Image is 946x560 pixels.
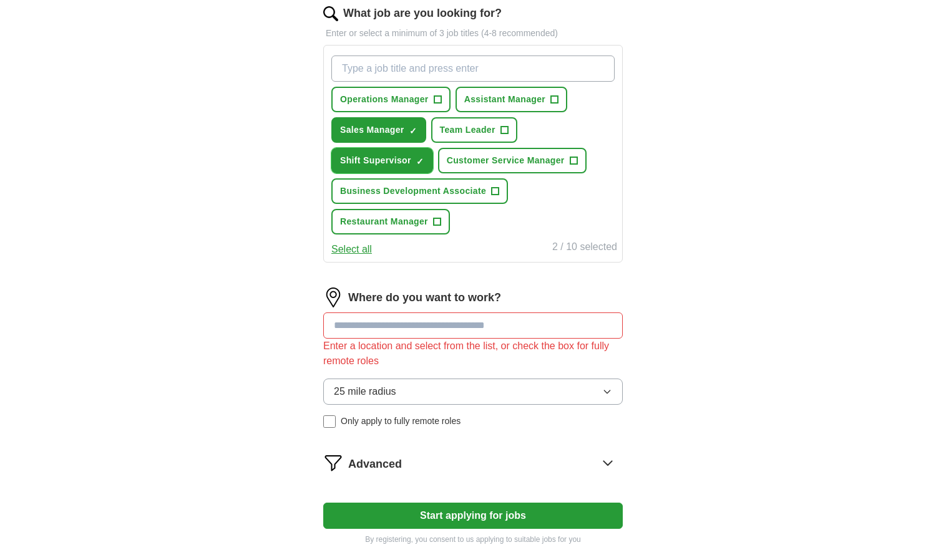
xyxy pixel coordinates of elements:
span: Customer Service Manager [447,154,565,167]
button: Assistant Manager [456,87,567,112]
span: Operations Manager [340,93,429,106]
span: ✓ [416,157,424,167]
img: filter [323,453,343,473]
span: Team Leader [440,123,495,137]
span: ✓ [409,126,417,136]
span: Only apply to fully remote roles [341,415,461,428]
label: What job are you looking for? [343,5,502,22]
div: Enter a location and select from the list, or check the box for fully remote roles [323,339,623,369]
button: Sales Manager✓ [331,117,426,143]
img: search.png [323,6,338,21]
p: Enter or select a minimum of 3 job titles (4-8 recommended) [323,27,623,40]
button: Start applying for jobs [323,503,623,529]
p: By registering, you consent to us applying to suitable jobs for you [323,534,623,545]
button: Restaurant Manager [331,209,450,234]
input: Only apply to fully remote roles [323,415,336,428]
span: Restaurant Manager [340,215,428,228]
label: Where do you want to work? [348,289,501,306]
button: 25 mile radius [323,379,623,405]
span: Assistant Manager [464,93,545,106]
span: Shift Supervisor [340,154,411,167]
div: 2 / 10 selected [552,239,617,257]
img: location.png [323,287,343,307]
span: Business Development Associate [340,185,486,198]
button: Team Leader [431,117,517,143]
span: Advanced [348,456,402,473]
button: Customer Service Manager [438,148,587,173]
button: Shift Supervisor✓ [331,148,433,173]
span: 25 mile radius [334,384,396,399]
button: Operations Manager [331,87,451,112]
button: Select all [331,242,372,257]
input: Type a job title and press enter [331,56,615,82]
span: Sales Manager [340,123,404,137]
button: Business Development Associate [331,178,508,204]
